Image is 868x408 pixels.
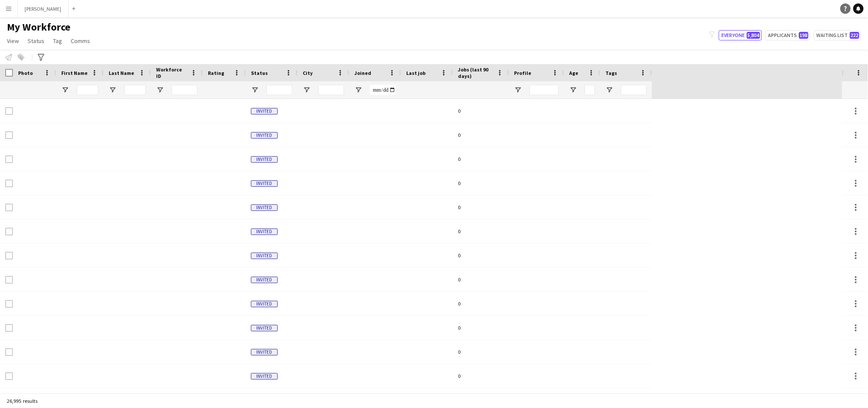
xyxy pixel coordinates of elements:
div: 0 [453,195,509,219]
span: Photo [18,70,33,76]
input: Status Filter Input [266,85,292,95]
input: Age Filter Input [585,85,595,95]
input: Row Selection is disabled for this row (unchecked) [5,179,13,187]
app-action-btn: Advanced filters [36,52,46,62]
span: Invited [251,325,278,331]
input: Row Selection is disabled for this row (unchecked) [5,372,13,380]
div: 0 [453,219,509,243]
div: 0 [453,316,509,340]
span: Invited [251,277,278,283]
a: Status [24,35,48,46]
span: Tag [53,37,62,45]
span: First Name [61,70,88,76]
span: Jobs (last 90 days) [458,66,493,79]
span: Age [569,70,578,76]
div: 0 [453,171,509,195]
div: 0 [453,292,509,315]
span: View [7,37,19,45]
span: Last job [406,70,426,76]
button: [PERSON_NAME] [18,0,69,17]
input: Row Selection is disabled for this row (unchecked) [5,228,13,235]
span: 198 [799,32,808,39]
div: 0 [453,147,509,171]
span: Invited [251,349,278,355]
div: 0 [453,123,509,147]
button: Applicants198 [765,30,810,40]
button: Open Filter Menu [514,86,522,94]
div: 0 [453,99,509,123]
input: Row Selection is disabled for this row (unchecked) [5,300,13,308]
span: Invited [251,132,278,139]
input: Last Name Filter Input [124,85,146,95]
span: My Workforce [7,21,70,34]
button: Open Filter Menu [303,86,310,94]
span: Invited [251,180,278,187]
span: Status [28,37,44,45]
input: Row Selection is disabled for this row (unchecked) [5,348,13,356]
div: 0 [453,340,509,364]
span: 5,804 [747,32,760,39]
button: Open Filter Menu [156,86,164,94]
input: Row Selection is disabled for this row (unchecked) [5,155,13,163]
button: Open Filter Menu [569,86,577,94]
div: 0 [453,364,509,388]
a: Comms [67,35,94,46]
button: Open Filter Menu [354,86,362,94]
span: City [303,70,313,76]
input: Row Selection is disabled for this row (unchecked) [5,324,13,332]
button: Everyone5,804 [719,30,762,40]
span: Joined [354,70,371,76]
button: Open Filter Menu [251,86,259,94]
input: Row Selection is disabled for this row (unchecked) [5,204,13,211]
a: Tag [50,35,66,46]
a: View [3,35,22,46]
div: 0 [453,244,509,267]
input: City Filter Input [318,85,344,95]
input: Tags Filter Input [621,85,647,95]
input: First Name Filter Input [77,85,98,95]
input: Row Selection is disabled for this row (unchecked) [5,276,13,284]
div: 0 [453,268,509,291]
input: Joined Filter Input [370,85,396,95]
span: Invited [251,108,278,114]
span: Invited [251,204,278,211]
span: Profile [514,70,531,76]
span: Workforce ID [156,66,187,79]
span: Comms [71,37,90,45]
span: Invited [251,229,278,235]
span: Tags [605,70,617,76]
button: Open Filter Menu [605,86,613,94]
input: Row Selection is disabled for this row (unchecked) [5,107,13,115]
input: Row Selection is disabled for this row (unchecked) [5,252,13,260]
input: Workforce ID Filter Input [172,85,197,95]
span: Invited [251,156,278,163]
button: Open Filter Menu [61,86,69,94]
button: Open Filter Menu [109,86,116,94]
span: Invited [251,373,278,380]
input: Profile Filter Input [530,85,559,95]
button: Waiting list222 [814,30,861,40]
span: Last Name [109,70,134,76]
input: Row Selection is disabled for this row (unchecked) [5,131,13,139]
span: Invited [251,301,278,307]
span: Status [251,70,268,76]
span: Rating [208,70,224,76]
span: Invited [251,253,278,259]
span: 222 [850,32,859,39]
